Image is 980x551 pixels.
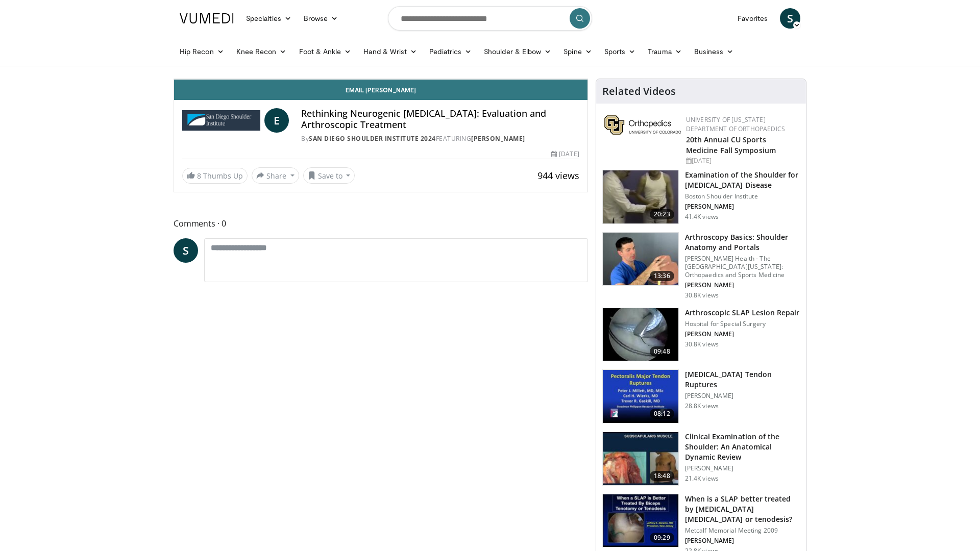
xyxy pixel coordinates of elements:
span: 08:12 [650,409,674,419]
a: Specialties [240,8,298,29]
input: Search topics, interventions [388,6,592,31]
p: [PERSON_NAME] [685,464,800,472]
span: 944 views [537,169,579,182]
p: 30.8K views [685,340,719,348]
a: Business [688,41,740,62]
a: 20th Annual CU Sports Medicine Fall Symposium [686,135,776,155]
a: Pediatrics [423,41,478,62]
span: 8 [197,171,201,181]
h4: Rethinking Neurogenic [MEDICAL_DATA]: Evaluation and Arthroscopic Treatment [301,108,579,130]
a: Knee Recon [230,41,293,62]
img: Screen_shot_2010-09-13_at_8.52.47_PM_1.png.150x105_q85_crop-smart_upscale.jpg [603,170,678,223]
a: 18:48 Clinical Examination of the Shoulder: An Anatomical Dynamic Review [PERSON_NAME] 21.4K views [602,432,800,486]
img: 355603a8-37da-49b6-856f-e00d7e9307d3.png.150x105_q85_autocrop_double_scale_upscale_version-0.2.png [604,115,681,135]
p: Boston Shoulder Institute [685,192,800,201]
a: Hand & Wrist [357,41,423,62]
a: Trauma [642,41,688,62]
p: 30.8K views [685,291,719,299]
h4: Related Videos [602,85,676,97]
span: Comments 0 [174,217,588,230]
h3: Arthroscopic SLAP Lesion Repair [685,308,800,318]
a: 13:36 Arthroscopy Basics: Shoulder Anatomy and Portals [PERSON_NAME] Health - The [GEOGRAPHIC_DAT... [602,232,800,299]
img: 9534a039-0eaa-4167-96cf-d5be049a70d8.150x105_q85_crop-smart_upscale.jpg [603,233,678,286]
a: 09:48 Arthroscopic SLAP Lesion Repair Hospital for Special Surgery [PERSON_NAME] 30.8K views [602,308,800,362]
a: 08:12 [MEDICAL_DATA] Tendon Ruptures [PERSON_NAME] 28.8K views [602,369,800,423]
p: [PERSON_NAME] [685,203,800,211]
p: [PERSON_NAME] Health - The [GEOGRAPHIC_DATA][US_STATE]: Orthopaedics and Sports Medicine [685,255,800,279]
a: Browse [298,8,345,29]
span: 09:48 [650,346,674,357]
img: 159936_0000_1.png.150x105_q85_crop-smart_upscale.jpg [603,370,678,423]
a: S [174,238,198,263]
div: [DATE] [551,149,579,159]
a: Spine [557,41,598,62]
img: 639696_3.png.150x105_q85_crop-smart_upscale.jpg [603,494,678,547]
a: Sports [598,41,642,62]
p: 41.4K views [685,213,719,221]
img: San Diego Shoulder Institute 2024 [182,108,260,133]
span: 20:23 [650,209,674,219]
img: 275771_0002_1.png.150x105_q85_crop-smart_upscale.jpg [603,432,678,485]
a: E [264,108,289,133]
p: [PERSON_NAME] [685,392,800,400]
button: Share [252,167,299,184]
p: 21.4K views [685,474,719,483]
img: 6871_3.png.150x105_q85_crop-smart_upscale.jpg [603,308,678,361]
p: [PERSON_NAME] [685,330,800,338]
img: VuMedi Logo [180,13,234,23]
a: S [780,8,800,29]
span: 09:29 [650,533,674,543]
h3: When is a SLAP better treated by [MEDICAL_DATA] [MEDICAL_DATA] or tenodesis? [685,494,800,524]
a: Hip Recon [174,41,230,62]
p: [PERSON_NAME] [685,537,800,545]
p: [PERSON_NAME] [685,281,800,289]
span: 13:36 [650,271,674,281]
a: Email [PERSON_NAME] [174,80,587,100]
span: 18:48 [650,471,674,481]
h3: Arthroscopy Basics: Shoulder Anatomy and Portals [685,232,800,253]
p: Metcalf Memorial Meeting 2009 [685,527,800,535]
p: 28.8K views [685,402,719,410]
div: By FEATURING [301,134,579,143]
video-js: Video Player [174,79,587,80]
h3: Examination of the Shoulder for [MEDICAL_DATA] Disease [685,170,800,190]
a: 8 Thumbs Up [182,168,248,184]
h3: Clinical Examination of the Shoulder: An Anatomical Dynamic Review [685,432,800,462]
button: Save to [303,167,355,184]
p: Hospital for Special Surgery [685,320,800,328]
a: 20:23 Examination of the Shoulder for [MEDICAL_DATA] Disease Boston Shoulder Institute [PERSON_NA... [602,170,800,224]
a: Shoulder & Elbow [478,41,557,62]
a: Favorites [731,8,774,29]
div: [DATE] [686,156,798,165]
h3: [MEDICAL_DATA] Tendon Ruptures [685,369,800,390]
a: University of [US_STATE] Department of Orthopaedics [686,115,785,133]
a: [PERSON_NAME] [471,134,525,143]
a: San Diego Shoulder Institute 2024 [309,134,436,143]
a: Foot & Ankle [293,41,358,62]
